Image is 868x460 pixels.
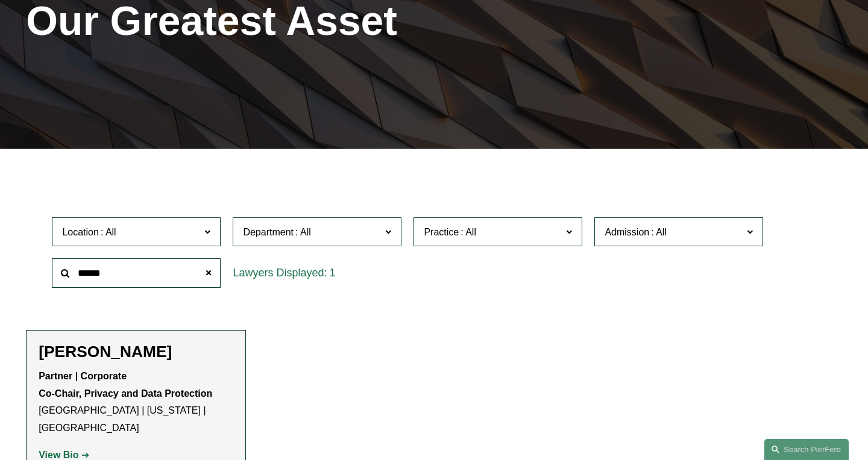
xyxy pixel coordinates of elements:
[764,439,849,460] a: Search this site
[424,227,459,237] span: Practice
[62,227,99,237] span: Location
[243,227,294,237] span: Department
[329,267,335,279] span: 1
[39,450,89,460] a: View Bio
[39,368,233,437] p: [GEOGRAPHIC_DATA] | [US_STATE] | [GEOGRAPHIC_DATA]
[39,450,78,460] strong: View Bio
[605,227,649,237] span: Admission
[39,371,212,399] strong: Partner | Corporate Co-Chair, Privacy and Data Protection
[39,343,233,362] h2: [PERSON_NAME]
